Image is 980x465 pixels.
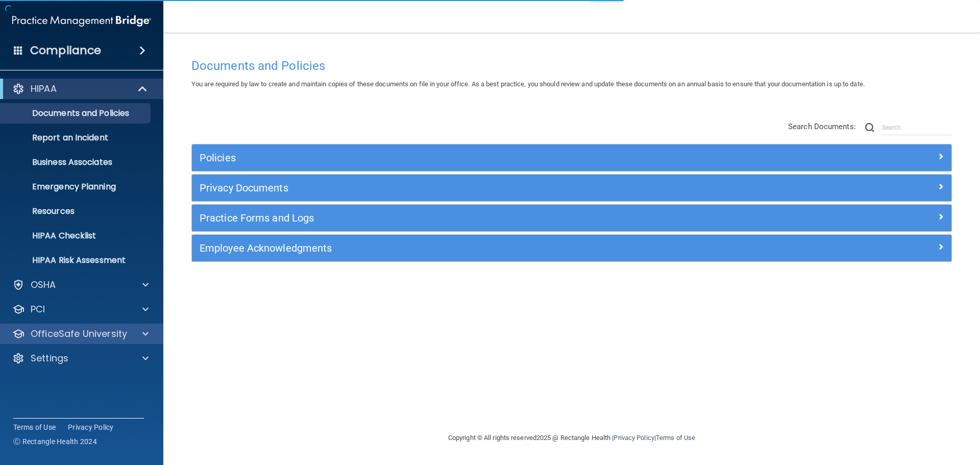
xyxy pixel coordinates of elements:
p: Settings [31,352,68,364]
p: Documents and Policies [7,108,146,118]
a: Employee Acknowledgments [200,240,944,256]
a: HIPAA [12,83,148,95]
p: Report an Incident [7,133,146,143]
p: HIPAA Checklist [7,231,146,241]
h4: Compliance [30,43,101,58]
a: Policies [200,150,944,166]
input: Search [882,120,952,135]
img: PMB logo [12,11,151,31]
h4: Documents and Policies [191,59,952,72]
a: Terms of Use [13,422,56,432]
span: Ⓒ Rectangle Health 2024 [13,436,97,447]
a: OSHA [12,279,149,291]
p: PCI [31,303,45,315]
span: You are required by law to create and maintain copies of these documents on file in your office. ... [191,80,865,88]
iframe: Drift Widget Chat Controller [803,393,968,433]
p: Business Associates [7,157,146,167]
a: Privacy Policy [614,434,654,442]
h5: Privacy Documents [200,182,754,193]
p: OfficeSafe University [31,328,127,340]
span: Search Documents: [788,122,856,131]
p: Emergency Planning [7,182,146,192]
a: PCI [12,303,149,315]
p: OSHA [31,279,56,291]
p: Resources [7,206,146,216]
h5: Employee Acknowledgments [200,242,754,254]
img: ic-search.3b580494.png [865,123,874,132]
a: Privacy Policy [68,422,114,432]
h5: Policies [200,152,754,163]
a: Practice Forms and Logs [200,210,944,226]
p: HIPAA Risk Assessment [7,255,146,265]
a: Privacy Documents [200,180,944,196]
a: Settings [12,352,149,364]
a: Terms of Use [656,434,695,442]
h5: Practice Forms and Logs [200,212,754,224]
div: Copyright © All rights reserved 2025 @ Rectangle Health | | [385,422,758,454]
a: OfficeSafe University [12,328,149,340]
p: HIPAA [31,83,57,95]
